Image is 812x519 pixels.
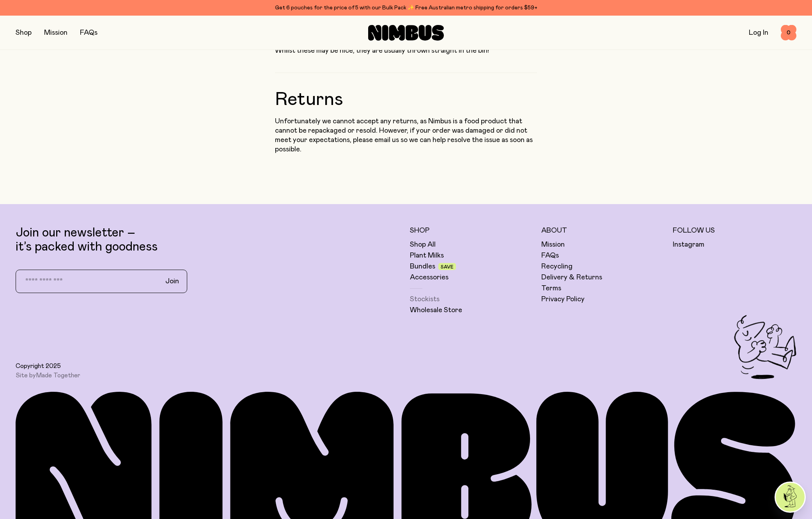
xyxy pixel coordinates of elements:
button: Join [159,273,185,290]
p: Unfortunately we cannot accept any returns, as Nimbus is a food product that cannot be repackaged... [275,117,537,154]
button: 0 [781,25,796,41]
a: Wholesale Store [410,306,462,315]
a: Accessories [410,273,449,282]
span: Site by [16,371,80,379]
a: Shop All [410,240,436,249]
a: Mission [541,240,565,249]
a: Terms [541,284,561,293]
a: Made Together [36,372,80,379]
span: Join [165,277,179,286]
a: Privacy Policy [541,295,585,304]
img: agent [776,483,805,512]
h2: Returns [275,73,537,109]
span: Copyright 2025 [16,362,61,370]
span: Save [441,265,454,269]
div: Get 6 pouches for the price of 5 with our Bulk Pack ✨ Free Australian metro shipping for orders $59+ [16,3,796,12]
a: FAQs [80,29,98,36]
a: Delivery & Returns [541,273,602,282]
h5: Shop [410,226,534,235]
a: Log In [749,29,768,36]
a: Recycling [541,262,573,271]
a: Stockists [410,295,440,304]
a: Instagram [673,240,704,249]
p: Join our newsletter – it’s packed with goodness [16,226,402,254]
a: FAQs [541,251,559,260]
a: Plant Milks [410,251,444,260]
h5: About [541,226,665,235]
h5: Follow Us [673,226,796,235]
a: Mission [44,29,67,36]
a: Bundles [410,262,435,271]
